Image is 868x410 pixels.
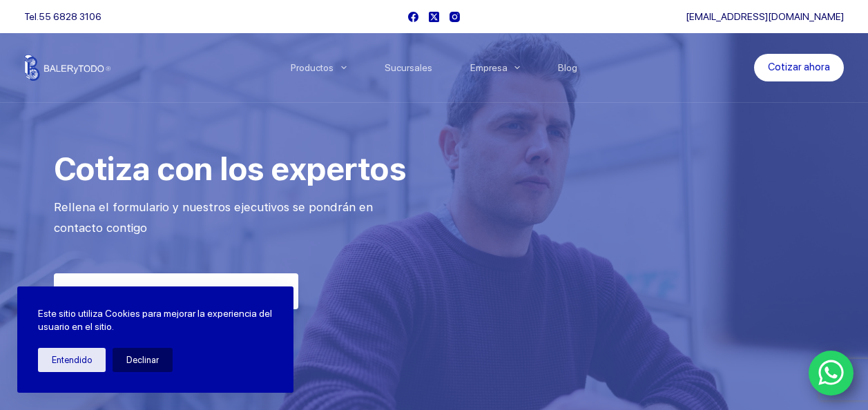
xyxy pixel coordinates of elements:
[809,351,854,396] a: WhatsApp
[54,150,406,188] span: Cotiza con los expertos
[24,11,102,22] span: Tel.
[54,273,298,309] a: Dinos cómo podemos ayudarte
[38,348,106,372] button: Entendido
[450,12,460,22] a: Instagram
[39,11,102,22] a: 55 6828 3106
[754,54,844,81] a: Cotizar ahora
[271,33,597,102] nav: Menu Principal
[24,55,110,81] img: Balerytodo
[54,200,376,235] span: Rellena el formulario y nuestros ejecutivos se pondrán en contacto contigo
[429,12,439,22] a: X (Twitter)
[408,12,418,22] a: Facebook
[686,11,844,22] a: [EMAIL_ADDRESS][DOMAIN_NAME]
[83,283,251,300] span: Dinos cómo podemos ayudarte
[113,348,173,372] button: Declinar
[38,307,273,334] p: Este sitio utiliza Cookies para mejorar la experiencia del usuario en el sitio.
